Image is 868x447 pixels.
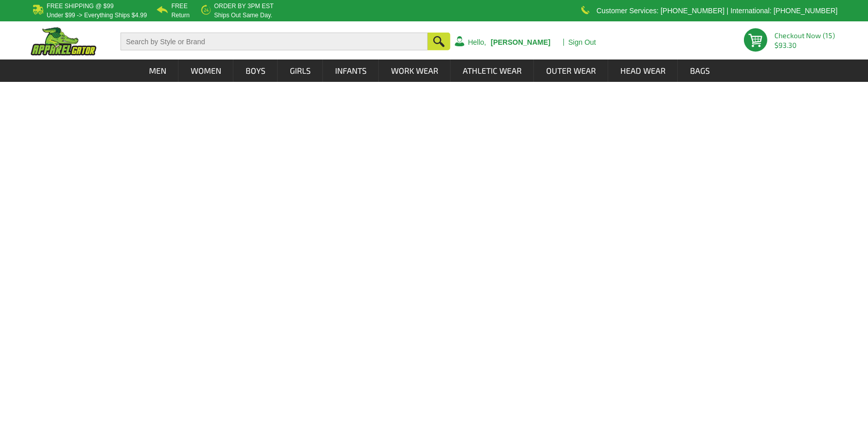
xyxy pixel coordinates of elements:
b: Free Shipping @ $99 [47,3,114,10]
span: $93.30 [774,42,837,49]
input: Search by Style or Brand [121,33,428,50]
img: ApparelGator [31,27,97,55]
b: Free [171,3,188,10]
a: Checkout Now (15) [774,31,835,40]
a: [PERSON_NAME] [491,39,550,46]
a: Men [137,59,178,82]
b: Order by 3PM EST [214,3,274,10]
a: Bags [678,59,722,82]
p: Return [171,12,190,18]
p: under $99 -> everything ships $4.99 [47,12,147,18]
a: Boys [234,59,277,82]
b: [PERSON_NAME] [491,38,550,46]
a: Outer Wear [534,59,608,82]
a: Infants [323,59,378,82]
a: Athletic Wear [451,59,533,82]
p: Customer Services: [PHONE_NUMBER] | International: [PHONE_NUMBER] [596,8,837,14]
a: Sign Out [568,39,595,46]
a: Women [179,59,233,82]
a: Head Wear [609,59,677,82]
p: ships out same day. [214,12,274,18]
a: Girls [278,59,322,82]
a: Work Wear [379,59,450,82]
a: Hello, [468,39,486,46]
